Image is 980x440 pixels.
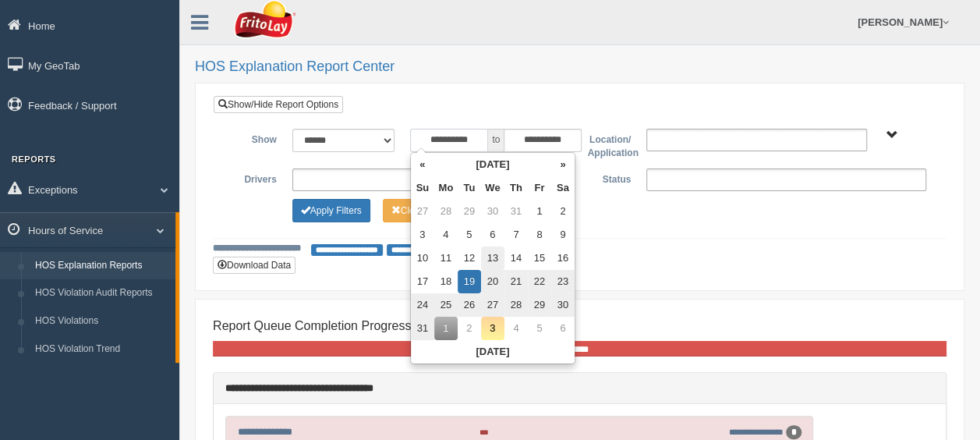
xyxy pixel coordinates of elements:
span: to [488,129,504,152]
td: 22 [528,270,551,293]
td: 25 [434,293,458,317]
h4: Report Queue Completion Progress: [213,319,946,333]
td: 30 [551,293,575,317]
td: 12 [458,247,481,270]
button: Change Filter Options [383,199,460,222]
th: [DATE] [434,153,551,176]
td: 5 [458,223,481,247]
th: [DATE] [411,340,575,364]
td: 8 [528,223,551,247]
th: Su [411,176,434,200]
td: 16 [551,247,575,270]
label: Location/ Application [579,129,639,161]
button: Download Data [213,257,295,274]
td: 23 [551,270,575,293]
th: » [551,153,575,176]
td: 5 [528,317,551,340]
td: 27 [411,200,434,223]
td: 14 [504,247,528,270]
th: Fr [528,176,551,200]
td: 15 [528,247,551,270]
h2: HOS Explanation Report Center [195,59,964,75]
td: 4 [434,223,458,247]
td: 24 [411,293,434,317]
td: 9 [551,223,575,247]
td: 7 [504,223,528,247]
a: Show/Hide Report Options [214,96,343,113]
td: 26 [458,293,481,317]
td: 2 [458,317,481,340]
td: 30 [481,200,504,223]
td: 17 [411,270,434,293]
th: « [411,153,434,176]
td: 21 [504,270,528,293]
td: 31 [411,317,434,340]
td: 19 [458,270,481,293]
label: Show [225,129,285,147]
th: Mo [434,176,458,200]
td: 28 [504,293,528,317]
label: Drivers [225,169,285,187]
th: Tu [458,176,481,200]
td: 29 [528,293,551,317]
th: Sa [551,176,575,200]
a: HOS Violation Audit Reports [28,279,175,307]
label: Status [579,169,639,187]
a: HOS Explanation Reports [28,252,175,280]
td: 13 [481,247,504,270]
td: 10 [411,247,434,270]
td: 6 [481,223,504,247]
td: 1 [528,200,551,223]
th: Th [504,176,528,200]
td: 27 [481,293,504,317]
a: HOS Violation Trend [28,335,175,364]
td: 1 [434,317,458,340]
td: 29 [458,200,481,223]
a: HOS Violations [28,307,175,335]
td: 2 [551,200,575,223]
td: 3 [411,223,434,247]
td: 20 [481,270,504,293]
td: 28 [434,200,458,223]
td: 3 [481,317,504,340]
th: We [481,176,504,200]
td: 6 [551,317,575,340]
td: 11 [434,247,458,270]
td: 31 [504,200,528,223]
td: 4 [504,317,528,340]
td: 18 [434,270,458,293]
button: Change Filter Options [292,199,370,222]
